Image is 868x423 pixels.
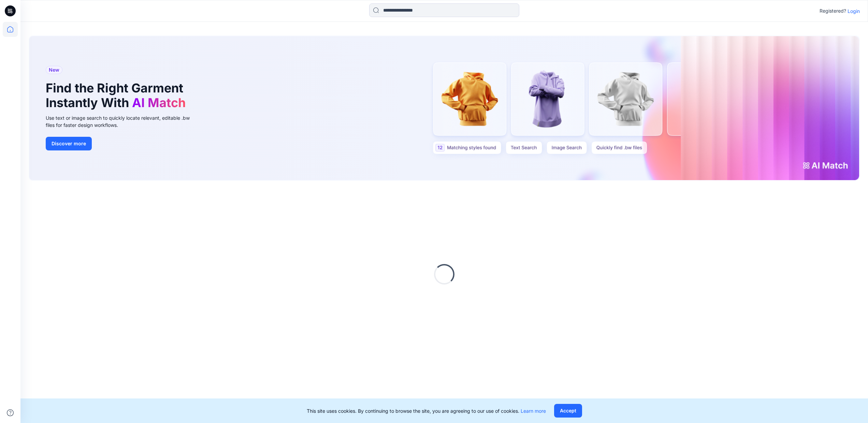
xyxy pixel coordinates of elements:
[307,407,546,414] p: This site uses cookies. By continuing to browse the site, you are agreeing to our use of cookies.
[46,114,199,129] div: Use text or image search to quickly locate relevant, editable .bw files for faster design workflows.
[132,95,186,110] span: AI Match
[46,81,189,110] h1: Find the Right Garment Instantly With
[554,404,582,418] button: Accept
[521,408,546,414] a: Learn more
[49,66,59,74] span: New
[46,137,92,150] button: Discover more
[820,7,846,15] p: Registered?
[848,8,860,15] p: Login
